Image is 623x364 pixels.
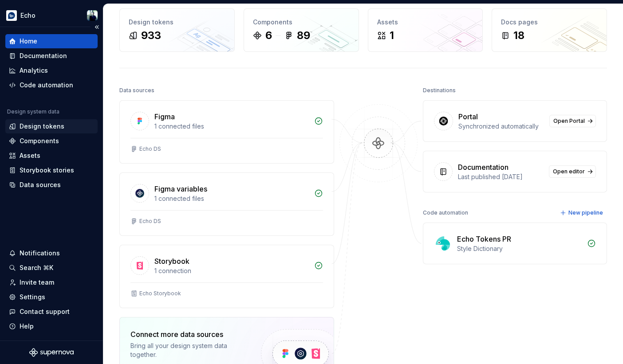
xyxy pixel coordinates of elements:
[20,278,54,287] div: Invite team
[154,184,207,194] div: Figma variables
[458,122,544,131] div: Synchronized automatically
[368,8,483,52] a: Assets1
[119,172,334,236] a: Figma variables1 connected filesEcho DS
[253,18,350,27] div: Components
[154,111,175,122] div: Figma
[20,322,34,331] div: Help
[5,290,98,304] a: Settings
[553,117,585,125] span: Open Portal
[87,10,98,21] img: Shane O'Neill
[20,293,45,301] div: Settings
[91,21,103,33] button: Collapse sidebar
[119,245,334,308] a: Storybook1 connectionEcho Storybook
[5,275,98,290] a: Invite team
[423,84,456,97] div: Destinations
[20,37,37,46] div: Home
[557,207,607,219] button: New pipeline
[154,194,309,203] div: 1 connected files
[139,218,161,225] div: Echo DS
[2,6,101,25] button: EchoShane O'Neill
[5,119,98,133] a: Design tokens
[20,263,53,272] div: Search ⌘K
[20,66,48,75] div: Analytics
[5,319,98,333] button: Help
[553,168,585,175] span: Open editor
[20,122,64,131] div: Design tokens
[119,100,334,164] a: Figma1 connected filesEcho DS
[549,115,596,127] a: Open Portal
[6,10,17,21] img: d177ba8e-e3fd-4a4c-acd4-2f63079db987.png
[457,234,511,244] div: Echo Tokens PR
[5,134,98,148] a: Components
[5,246,98,260] button: Notifications
[458,172,544,181] div: Last published [DATE]
[423,207,468,219] div: Code automation
[29,348,74,357] svg: Supernova Logo
[20,137,59,145] div: Components
[130,341,246,359] div: Bring all your design system data together.
[5,49,98,63] a: Documentation
[5,163,98,177] a: Storybook stories
[265,28,272,43] div: 6
[390,28,394,43] div: 1
[129,18,225,27] div: Design tokens
[20,151,40,160] div: Assets
[20,81,73,90] div: Code automation
[20,180,61,189] div: Data sources
[457,244,582,253] div: Style Dictionary
[513,28,524,43] div: 18
[501,18,598,27] div: Docs pages
[5,261,98,275] button: Search ⌘K
[5,34,98,48] a: Home
[119,8,235,52] a: Design tokens933
[297,28,310,43] div: 89
[20,166,74,175] div: Storybook stories
[20,249,60,258] div: Notifications
[7,108,59,115] div: Design system data
[154,266,309,275] div: 1 connection
[154,122,309,131] div: 1 connected files
[20,307,70,316] div: Contact support
[141,28,161,43] div: 933
[139,145,161,153] div: Echo DS
[458,162,509,172] div: Documentation
[549,165,596,178] a: Open editor
[5,178,98,192] a: Data sources
[5,305,98,319] button: Contact support
[119,84,154,97] div: Data sources
[130,329,246,340] div: Connect more data sources
[492,8,607,52] a: Docs pages18
[5,63,98,78] a: Analytics
[154,256,189,266] div: Storybook
[5,78,98,92] a: Code automation
[20,51,67,60] div: Documentation
[458,111,478,122] div: Portal
[244,8,359,52] a: Components689
[377,18,474,27] div: Assets
[568,209,603,216] span: New pipeline
[139,290,181,297] div: Echo Storybook
[5,149,98,163] a: Assets
[20,11,35,20] div: Echo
